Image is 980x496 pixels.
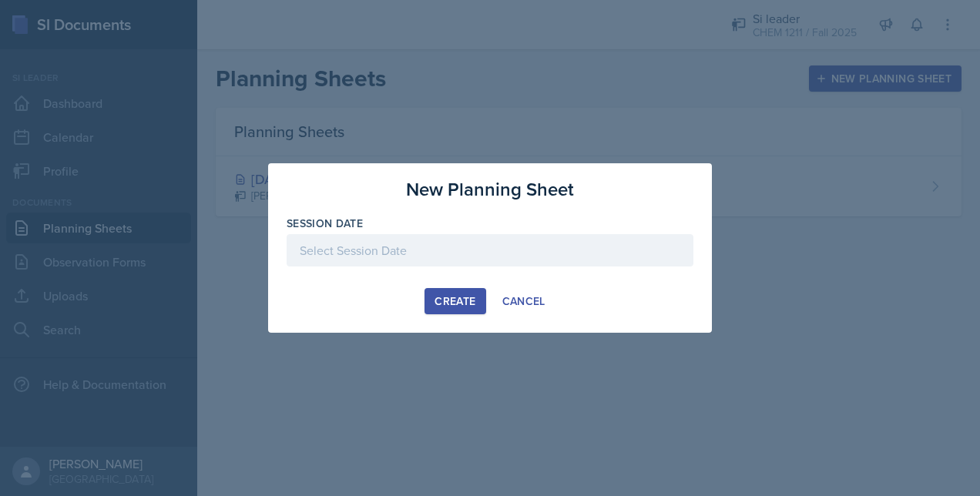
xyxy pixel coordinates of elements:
label: Session Date [287,216,363,231]
div: Create [435,295,475,307]
button: Cancel [492,288,555,314]
div: Cancel [502,295,545,307]
h3: New Planning Sheet [406,176,574,203]
button: Create [425,288,485,314]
